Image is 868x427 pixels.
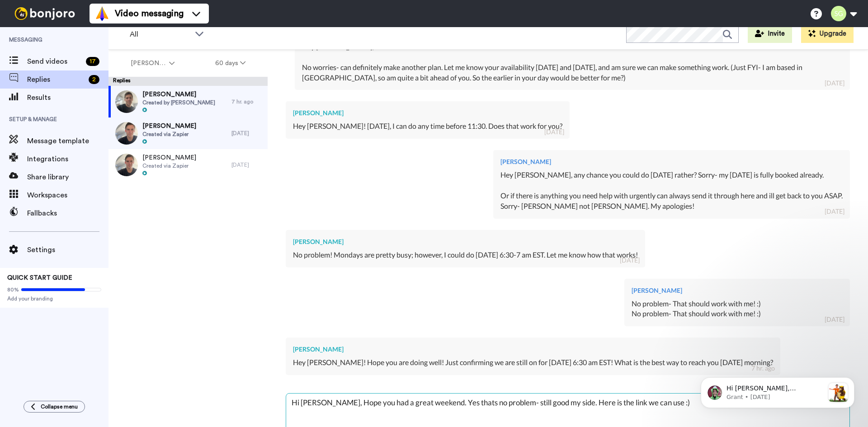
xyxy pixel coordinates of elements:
iframe: Intercom notifications message [687,359,868,422]
div: [PERSON_NAME] [632,286,843,295]
a: [PERSON_NAME]Created via Zapier[DATE] [108,117,268,149]
div: [PERSON_NAME] [293,345,773,354]
button: [PERSON_NAME] [110,55,195,71]
span: Replies [27,74,85,85]
div: No problem! Mondays are pretty busy; however, I could do [DATE] 6:30-7 am EST. Let me know how th... [293,250,638,260]
span: Created via Zapier [142,131,196,138]
button: 60 days [195,55,266,71]
span: Workspaces [27,190,108,201]
span: All [130,29,190,40]
div: [DATE] [231,130,263,137]
span: Share library [27,172,108,183]
span: Created via Zapier [142,162,196,169]
span: Settings [27,244,108,255]
a: [PERSON_NAME]Created by [PERSON_NAME]7 hr. ago [108,86,268,117]
span: Results [27,92,108,103]
img: 2ccaa6a6-0029-41ea-b673-1375e32edc8d-thumb.jpg [115,154,138,176]
span: [PERSON_NAME] [142,122,196,131]
span: QUICK START GUIDE [7,275,72,281]
div: [DATE] [231,161,263,169]
div: No problem- That should work with me! :) [632,299,843,309]
div: Hey [PERSON_NAME]! Hope you are doing well! Just confirming we are still on for [DATE] 6:30 am ES... [293,357,773,368]
div: [DATE] [825,207,844,216]
span: 80% [7,286,19,293]
span: Message template [27,136,108,146]
div: [DATE] [620,256,640,265]
span: Created by [PERSON_NAME] [142,99,215,106]
span: Collapse menu [41,403,78,410]
div: [PERSON_NAME] [293,237,638,246]
div: [PERSON_NAME] [500,157,843,166]
img: 8b7cd22e-764e-42d2-836d-d0693971deaf-thumb.jpg [115,122,138,145]
div: Hey [PERSON_NAME], any chance you could do [DATE] rather? Sorry- my [DATE] is fully booked alread... [500,170,843,201]
div: [DATE] [544,127,564,136]
button: Collapse menu [24,401,85,413]
div: [DATE] [825,79,844,88]
div: Hey [PERSON_NAME]! [DATE], I can do any time before 11:30. Does that work for you? [293,121,562,131]
button: Upgrade [801,25,854,43]
span: Send videos [27,56,82,67]
div: Hey [PERSON_NAME], No worries- can definitely make another plan. Let me know your availability [D... [302,42,843,83]
a: [PERSON_NAME]Created via Zapier[DATE] [108,149,268,181]
img: vm-color.svg [95,6,109,21]
span: Integrations [27,154,108,164]
img: bj-logo-header-white.svg [11,7,79,20]
span: Video messaging [115,7,184,20]
div: Replies [108,77,268,86]
div: Sorry- [PERSON_NAME] not [PERSON_NAME]. My apologies! [500,201,843,211]
div: [PERSON_NAME] [293,108,562,117]
span: [PERSON_NAME] [131,59,167,68]
div: 7 hr. ago [231,98,263,105]
img: d2922a42-c3a6-4ff4-ac10-d308b2ff329d-thumb.jpg [115,90,138,113]
div: No problem- That should work with me! :) [632,309,843,319]
span: Add your branding [7,295,101,302]
div: 2 [89,75,99,84]
div: 17 [86,57,99,66]
div: [DATE] [825,315,844,324]
button: Invite [748,25,792,43]
span: [PERSON_NAME] [142,90,215,99]
span: Fallbacks [27,208,108,219]
span: [PERSON_NAME] [142,153,196,162]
